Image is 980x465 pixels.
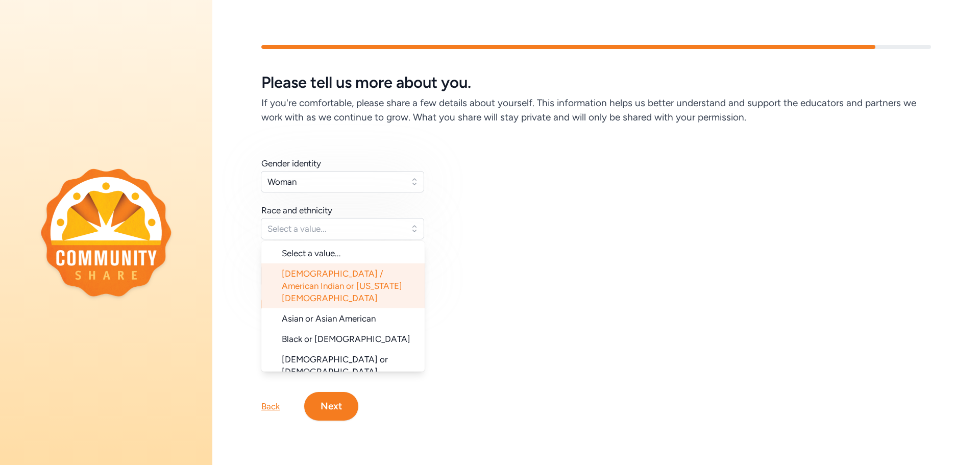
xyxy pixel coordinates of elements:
div: Race and ethnicity [261,204,332,216]
span: [DEMOGRAPHIC_DATA] or [DEMOGRAPHIC_DATA] [282,354,388,377]
span: Asian or Asian American [282,313,376,324]
span: Select a value... [267,223,403,235]
span: Black or [DEMOGRAPHIC_DATA] [282,334,410,344]
span: Woman [267,176,403,188]
ul: Select a value... [261,241,425,372]
button: Select a value... [261,218,424,239]
div: Gender identity [261,157,321,169]
span: Select a value... [282,247,416,259]
button: Woman [261,171,424,192]
button: Next [304,392,358,421]
div: Back [261,400,280,412]
h5: Please tell us more about you. [261,74,931,92]
img: logo [41,168,171,296]
span: [DEMOGRAPHIC_DATA] / American Indian or [US_STATE][DEMOGRAPHIC_DATA] [282,268,402,303]
h6: If you're comfortable, please share a few details about yourself. This information helps us bette... [261,96,931,125]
